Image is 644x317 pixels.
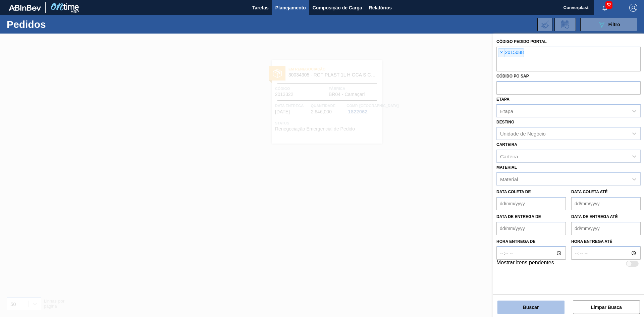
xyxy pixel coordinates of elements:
div: 2015088 [498,48,524,57]
img: Logout [629,4,637,12]
span: × [498,49,505,57]
span: Planejamento [275,4,306,12]
div: Material [500,176,518,182]
input: dd/mm/yyyy [571,222,641,235]
input: dd/mm/yyyy [571,197,641,210]
div: Etapa [500,108,513,114]
button: Notificações [594,3,615,12]
label: Código Pedido Portal [496,39,547,44]
div: Importar Negociações dos Pedidos [537,18,552,31]
div: Unidade de Negócio [500,131,546,137]
div: Carteira [500,154,518,159]
label: Hora entrega de [496,237,566,247]
h1: Pedidos [7,20,107,28]
label: Carteira [496,142,517,147]
label: Data de Entrega até [571,214,618,219]
span: Composição de Carga [313,4,362,12]
label: Data coleta até [571,190,607,194]
label: Mostrar itens pendentes [496,260,554,268]
label: Data coleta de [496,190,531,194]
span: 52 [605,1,612,9]
label: Destino [496,120,514,124]
label: Data de Entrega de [496,214,541,219]
input: dd/mm/yyyy [496,197,566,210]
span: Filtro [608,22,620,27]
span: Relatórios [369,4,392,12]
input: dd/mm/yyyy [496,222,566,235]
label: Códido PO SAP [496,74,529,78]
div: Solicitação de Revisão de Pedidos [554,18,576,31]
label: Etapa [496,97,509,102]
label: Hora entrega até [571,237,641,247]
button: Filtro [580,18,637,31]
label: Material [496,165,517,170]
span: Tarefas [252,4,269,12]
img: TNhmsLtSVTkK8tSr43FrP2fwEKptu5GPRR3wAAAABJRU5ErkJggg== [9,5,41,11]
